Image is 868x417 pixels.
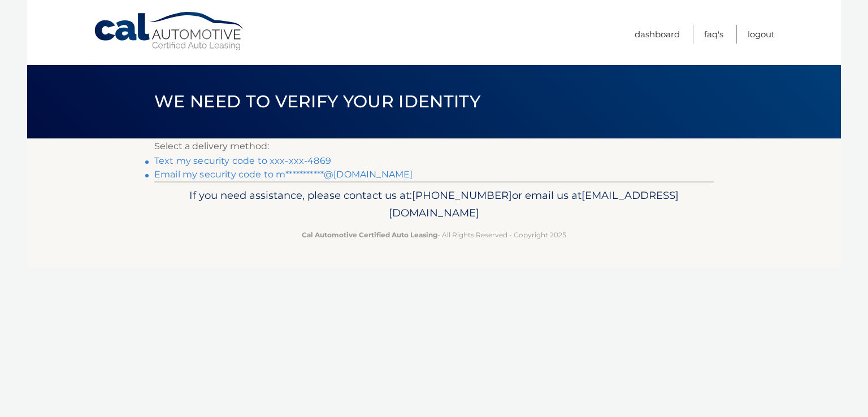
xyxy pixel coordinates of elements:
[302,231,437,239] strong: Cal Automotive Certified Auto Leasing
[154,155,331,166] a: Text my security code to xxx-xxx-4869
[412,189,512,202] span: [PHONE_NUMBER]
[154,91,480,112] span: We need to verify your identity
[93,11,246,51] a: Cal Automotive
[154,138,714,154] p: Select a delivery method:
[162,229,706,241] p: - All Rights Reserved - Copyright 2025
[704,25,723,44] a: FAQ's
[748,25,775,44] a: Logout
[162,186,706,223] p: If you need assistance, please contact us at: or email us at
[635,25,680,44] a: Dashboard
